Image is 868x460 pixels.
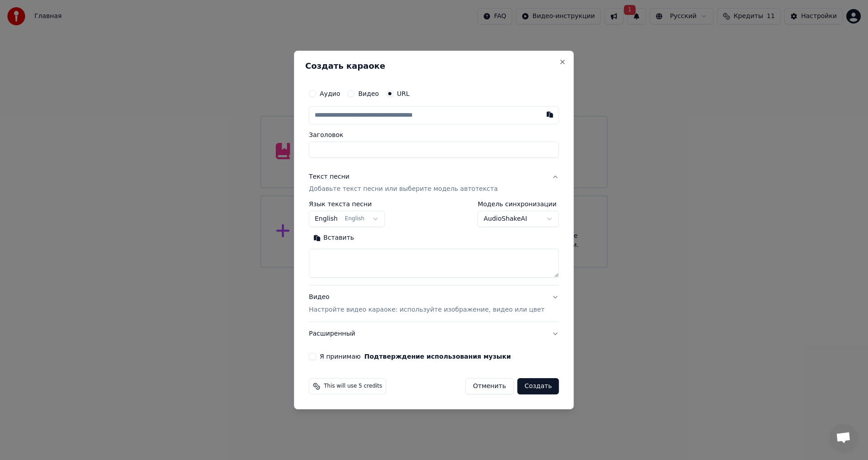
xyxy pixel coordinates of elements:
p: Добавьте текст песни или выберите модель автотекста [309,185,498,194]
button: Текст песниДобавьте текст песни или выберите модель автотекста [309,165,559,201]
label: Модель синхронизации [478,201,559,208]
label: Заголовок [309,132,559,138]
label: Язык текста песни [309,201,385,208]
label: URL [397,90,410,97]
div: Текст песниДобавьте текст песни или выберите модель автотекста [309,201,559,285]
div: Видео [309,293,544,315]
button: Расширенный [309,322,559,346]
button: ВидеоНастройте видео караоке: используйте изображение, видео или цвет [309,286,559,322]
span: This will use 5 credits [324,383,382,390]
label: Видео [358,90,379,97]
button: Отменить [465,378,514,394]
h2: Создать караоке [305,62,562,70]
div: Текст песни [309,172,349,181]
button: Вставить [309,231,359,246]
p: Настройте видео караоке: используйте изображение, видео или цвет [309,305,544,314]
label: Аудио [320,90,340,97]
button: Создать [517,378,559,394]
button: Я принимаю [364,353,511,360]
label: Я принимаю [320,353,511,360]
